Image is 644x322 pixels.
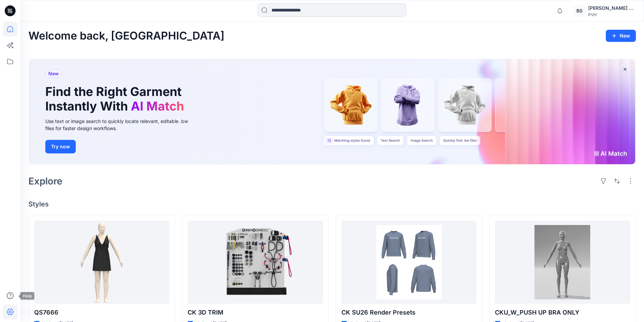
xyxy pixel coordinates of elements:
[188,221,323,304] a: CK 3D TRIM
[573,5,586,17] div: BS
[588,12,636,17] div: PVH
[131,99,184,114] span: AI Match
[45,84,187,114] h1: Find the Right Garment Instantly With
[34,221,169,304] a: QS7666
[606,30,636,42] button: New
[588,4,636,12] div: [PERSON_NAME] Silk
[28,30,224,42] h2: Welcome back, [GEOGRAPHIC_DATA]
[45,140,76,153] button: Try now
[495,308,630,317] p: CKU_W_PUSH UP BRA ONLY
[341,308,477,317] p: CK SU26 Render Presets
[495,221,630,304] a: CKU_W_PUSH UP BRA ONLY
[188,308,323,317] p: CK 3D TRIM
[45,118,197,132] div: Use text or image search to quickly locate relevant, editable .bw files for faster design workflows.
[341,221,477,304] a: CK SU26 Render Presets
[48,70,59,78] span: New
[28,200,636,208] h4: Styles
[34,308,169,317] p: QS7666
[28,176,63,187] h2: Explore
